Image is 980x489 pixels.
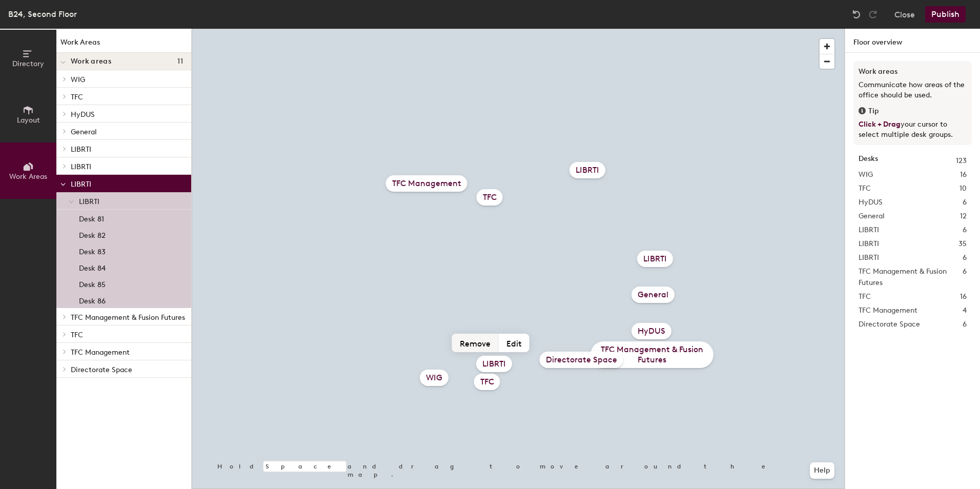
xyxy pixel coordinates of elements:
[71,57,111,66] span: Work areas
[177,57,183,66] span: 11
[79,244,106,256] p: Desk 83
[859,266,963,289] span: TFC Management & Fusion Futures
[79,277,106,289] p: Desk 85
[79,212,104,223] p: Desk 81
[963,305,967,316] span: 4
[810,462,834,479] button: Help
[79,197,99,206] span: LIBRTI
[452,334,499,352] button: Remove
[71,345,183,358] p: TFC Management
[859,225,879,236] span: LIBRTI
[925,6,966,23] button: Publish
[959,183,967,194] span: 10
[894,6,915,23] button: Close
[963,319,967,330] span: 6
[71,310,185,323] p: TFC Management & Fusion Futures
[71,90,183,103] p: TFC
[859,120,901,129] span: Click + Drag
[859,211,885,222] span: General
[845,29,980,53] h1: Floor overview
[859,155,878,167] strong: Desks
[868,9,878,19] img: Redo
[56,37,191,53] h1: Work Areas
[71,328,183,341] p: TFC
[859,119,967,140] p: your cursor to select multiple desk groups.
[17,116,40,125] span: Layout
[963,225,967,236] span: 6
[963,252,967,263] span: 6
[71,142,183,155] p: LIBRTI
[859,183,871,194] span: TFC
[477,189,503,206] div: TFC
[859,305,917,316] span: TFC Management
[963,266,967,289] span: 6
[958,238,967,250] span: 35
[474,374,500,390] div: TFC
[859,66,967,77] h3: Work areas
[960,211,967,222] span: 12
[499,334,529,352] button: Edit
[79,228,106,240] p: Desk 82
[12,59,44,68] span: Directory
[71,72,183,86] p: WIG
[859,197,883,208] span: HyDUS
[71,362,183,376] p: Directorate Space
[420,370,448,386] div: WIG
[859,106,967,117] div: Tip
[859,80,967,100] p: Communicate how areas of the office should be used.
[590,341,713,368] div: TFC Management & Fusion Futures
[859,319,920,330] span: Directorate Space
[71,125,183,138] p: General
[637,251,673,267] div: LIBRTI
[851,9,862,19] img: Undo
[569,162,605,178] div: LIBRTI
[386,175,467,192] div: TFC Management
[79,261,106,273] p: Desk 84
[859,291,871,302] span: TFC
[960,169,967,180] span: 16
[859,252,879,263] span: LIBRTI
[8,8,77,21] div: B24, Second Floor
[960,291,967,302] span: 16
[963,197,967,208] span: 6
[71,107,183,120] p: HyDUS
[71,177,183,190] p: LIBRTI
[540,352,623,368] div: Directorate Space
[631,323,671,339] div: HyDUS
[956,155,967,167] span: 123
[9,172,47,181] span: Work Areas
[859,238,879,250] span: LIBRTI
[79,294,106,305] p: Desk 86
[859,169,873,180] span: WIG
[476,356,512,372] div: LIBRTI
[71,159,183,173] p: LIBRTI
[631,287,675,303] div: General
